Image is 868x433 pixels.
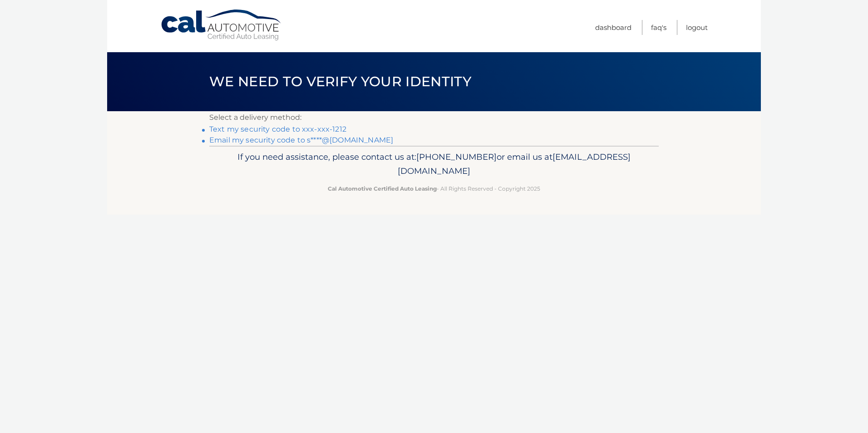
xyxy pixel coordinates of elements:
[416,152,497,162] span: [PHONE_NUMBER]
[328,185,437,192] strong: Cal Automotive Certified Auto Leasing
[209,111,659,124] p: Select a delivery method:
[215,184,653,193] p: - All Rights Reserved - Copyright 2025
[209,136,393,144] a: Email my security code to s****@[DOMAIN_NAME]
[215,150,653,179] p: If you need assistance, please contact us at: or email us at
[209,73,471,90] span: We need to verify your identity
[651,20,666,35] a: FAQ's
[209,125,346,133] a: Text my security code to xxx-xxx-1212
[160,9,283,41] a: Cal Automotive
[686,20,708,35] a: Logout
[595,20,631,35] a: Dashboard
